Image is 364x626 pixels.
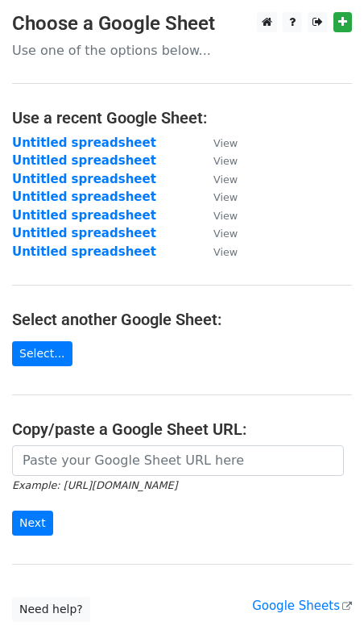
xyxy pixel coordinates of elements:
[12,479,177,491] small: Example: [URL][DOMAIN_NAME]
[12,341,72,366] a: Select...
[197,172,238,186] a: View
[12,108,352,127] h4: Use a recent Google Sheet:
[12,153,156,168] a: Untitled spreadsheet
[213,246,238,258] small: View
[12,42,352,59] p: Use one of the options below...
[213,173,238,186] small: View
[12,136,156,150] a: Untitled spreadsheet
[12,597,90,622] a: Need help?
[213,227,238,240] small: View
[12,445,344,476] input: Paste your Google Sheet URL here
[213,155,238,167] small: View
[12,190,156,204] a: Untitled spreadsheet
[12,244,156,259] a: Untitled spreadsheet
[213,210,238,222] small: View
[213,191,238,203] small: View
[12,12,352,35] h3: Choose a Google Sheet
[12,226,156,240] a: Untitled spreadsheet
[252,599,352,613] a: Google Sheets
[12,208,156,223] a: Untitled spreadsheet
[197,153,238,168] a: View
[12,419,352,439] h4: Copy/paste a Google Sheet URL:
[12,172,156,186] a: Untitled spreadsheet
[197,190,238,204] a: View
[12,310,352,329] h4: Select another Google Sheet:
[12,511,53,536] input: Next
[283,549,364,626] iframe: Chat Widget
[213,137,238,149] small: View
[197,136,238,150] a: View
[197,244,238,259] a: View
[197,226,238,240] a: View
[197,208,238,223] a: View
